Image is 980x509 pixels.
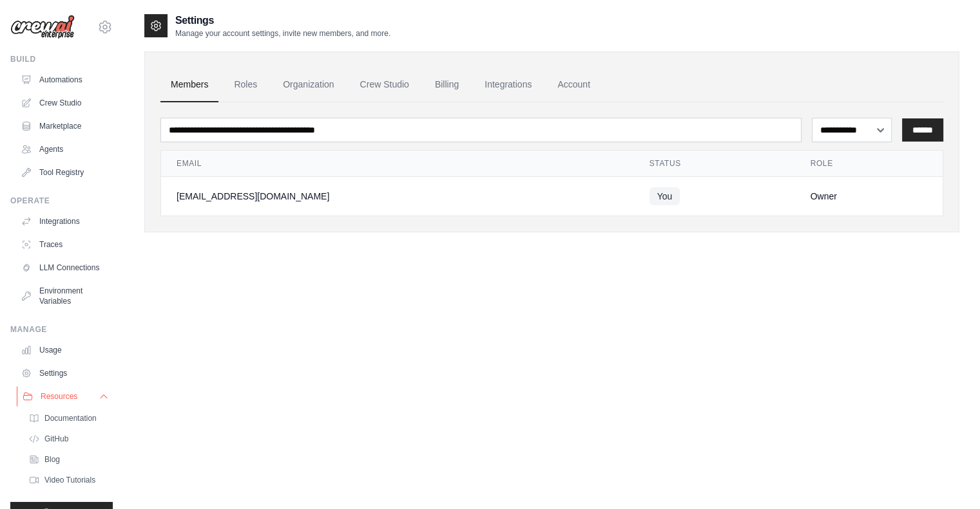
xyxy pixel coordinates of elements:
a: Account [547,68,600,102]
a: Automations [15,69,113,90]
th: Email [161,151,634,177]
a: Marketplace [15,116,113,136]
th: Role [795,151,943,177]
a: Roles [224,68,267,102]
div: Operate [10,196,113,206]
a: GitHub [23,430,113,448]
a: Settings [15,363,113,384]
span: You [649,187,680,205]
a: LLM Connections [15,257,113,278]
a: Crew Studio [350,68,419,102]
h2: Settings [175,13,390,28]
div: Owner [811,190,928,203]
th: Status [634,151,795,177]
a: Organization [273,68,344,102]
a: Crew Studio [15,93,113,113]
img: Logo [10,15,75,39]
div: Build [10,54,113,64]
span: Video Tutorials [44,475,95,485]
div: Manage [10,324,113,335]
a: Usage [15,340,113,360]
a: Integrations [15,211,113,232]
span: Documentation [44,413,97,423]
a: Integrations [474,68,542,102]
span: Blog [44,454,60,465]
a: Environment Variables [15,281,113,311]
a: Documentation [23,409,113,427]
a: Blog [23,450,113,468]
span: Resources [41,391,77,402]
a: Video Tutorials [23,471,113,489]
span: GitHub [44,434,68,444]
a: Billing [425,68,469,102]
a: Tool Registry [15,162,113,183]
div: [EMAIL_ADDRESS][DOMAIN_NAME] [177,190,619,203]
p: Manage your account settings, invite new members, and more. [175,28,390,39]
a: Members [160,68,218,102]
button: Resources [17,386,114,407]
a: Agents [15,139,113,160]
a: Traces [15,234,113,255]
